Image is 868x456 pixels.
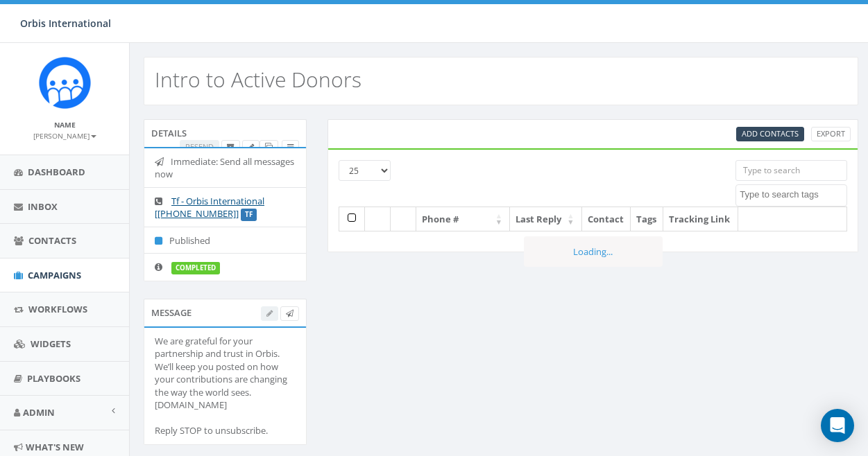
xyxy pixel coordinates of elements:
div: Open Intercom Messenger [821,409,854,442]
li: Published [144,227,306,254]
li: Immediate: Send all messages now [144,148,306,188]
small: [PERSON_NAME] [33,131,96,141]
h2: Intro to Active Donors [155,68,361,91]
span: Add Contacts [742,128,799,139]
a: Export [811,127,851,141]
span: What's New [26,441,84,453]
th: Phone # [416,207,510,231]
div: Loading... [524,236,663,268]
span: Dashboard [28,166,85,178]
span: Send Test Message [286,308,293,318]
small: Name [54,120,76,130]
span: Archive Campaign [227,141,235,152]
textarea: Search [740,188,846,201]
img: Rally_Corp_Icon.png [39,57,91,109]
a: Tf - Orbis International [[PHONE_NUMBER]] [155,195,264,220]
span: Playbooks [27,372,80,385]
i: Published [155,236,169,245]
label: completed [171,262,220,274]
div: We are grateful for your partnership and trust in Orbis. We’ll keep you posted on how your contri... [155,335,296,438]
a: [PERSON_NAME] [33,129,96,141]
div: Message [144,299,307,326]
th: Tags [631,207,663,231]
span: Admin [23,406,55,419]
th: Contact [582,207,631,231]
span: CSV files only [742,128,799,139]
span: Edit Campaign Title [248,141,254,152]
span: Contacts [28,234,76,247]
i: Immediate: Send all messages now [155,157,171,166]
label: TF [241,209,257,221]
input: Type to search [735,160,847,181]
span: Widgets [31,337,71,350]
span: Clone Campaign [265,141,273,152]
a: Add Contacts [736,127,804,141]
span: View Campaign Delivery Statistics [287,141,293,152]
span: Orbis International [20,17,111,30]
span: Campaigns [28,269,81,281]
span: Workflows [28,303,87,315]
div: Details [144,119,307,147]
span: Inbox [28,200,58,213]
th: Last Reply [510,207,582,231]
th: Tracking Link [663,207,738,231]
